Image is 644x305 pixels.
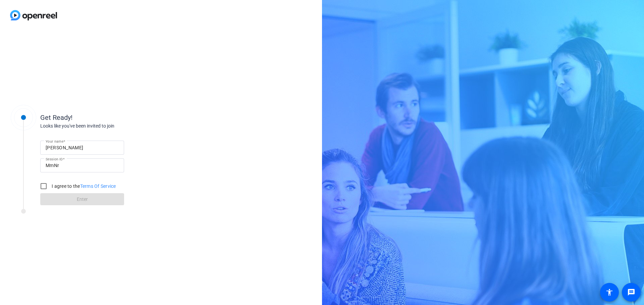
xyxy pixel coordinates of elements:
[40,112,174,123] div: Get Ready!
[46,139,63,143] mat-label: Your name
[80,183,116,189] a: Terms Of Service
[605,288,613,296] mat-icon: accessibility
[40,123,174,130] div: Looks like you've been invited to join
[627,288,635,296] mat-icon: message
[50,183,116,189] label: I agree to the
[46,157,63,161] mat-label: Session ID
